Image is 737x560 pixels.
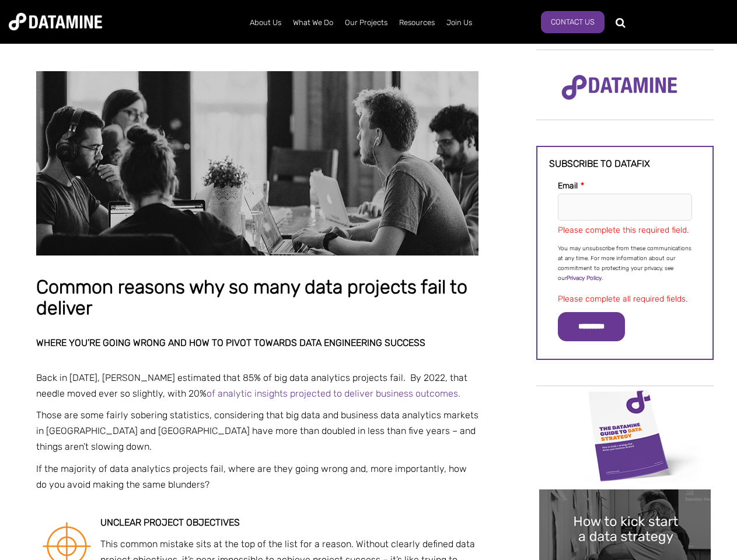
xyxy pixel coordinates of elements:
a: Contact Us [541,11,605,33]
a: Our Projects [339,8,393,38]
img: Data Strategy Cover thumbnail [539,387,711,484]
img: Datamine Logo No Strapline - Purple [554,67,685,108]
a: What We Do [287,8,339,38]
a: Join Us [441,8,478,38]
img: Datamine [9,13,102,30]
span: Email [558,181,578,191]
p: Those are some fairly sobering statistics, considering that big data and business data analytics ... [36,407,478,455]
label: Please complete this required field. [558,225,689,235]
p: You may unsubscribe from these communications at any time. For more information about our commitm... [558,244,692,283]
strong: Unclear project objectives [100,517,240,528]
a: of analytic insights projected to deliver business outcomes. [207,388,460,399]
p: Back in [DATE], [PERSON_NAME] estimated that 85% of big data analytics projects fail. By 2022, th... [36,370,478,401]
img: Common reasons why so many data projects fail to deliver [36,71,478,256]
h2: Where you’re going wrong and how to pivot towards data engineering success [36,338,478,348]
p: If the majority of data analytics projects fail, where are they going wrong and, more importantly... [36,461,478,492]
h1: Common reasons why so many data projects fail to deliver [36,277,478,318]
label: Please complete all required fields. [558,294,687,304]
a: Privacy Policy [567,275,602,282]
h3: Subscribe to datafix [549,159,701,169]
a: About Us [244,8,287,38]
a: Resources [393,8,441,38]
